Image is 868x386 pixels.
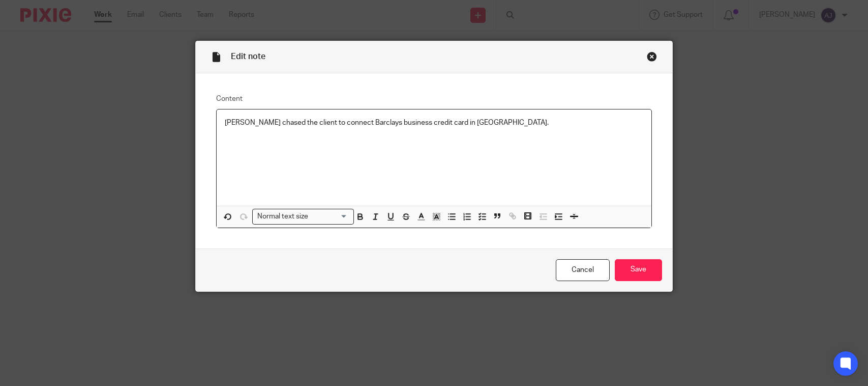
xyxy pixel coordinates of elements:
span: Edit note [231,52,265,61]
label: Content [216,94,652,104]
span: Normal text size [255,211,310,222]
div: Close this dialog window [647,51,657,62]
input: Search for option [311,211,348,222]
input: Save [615,259,662,281]
p: [PERSON_NAME] chased the client to connect Barclays business credit card in [GEOGRAPHIC_DATA]. [225,118,643,128]
a: Cancel [556,259,610,281]
div: Search for option [252,209,354,225]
